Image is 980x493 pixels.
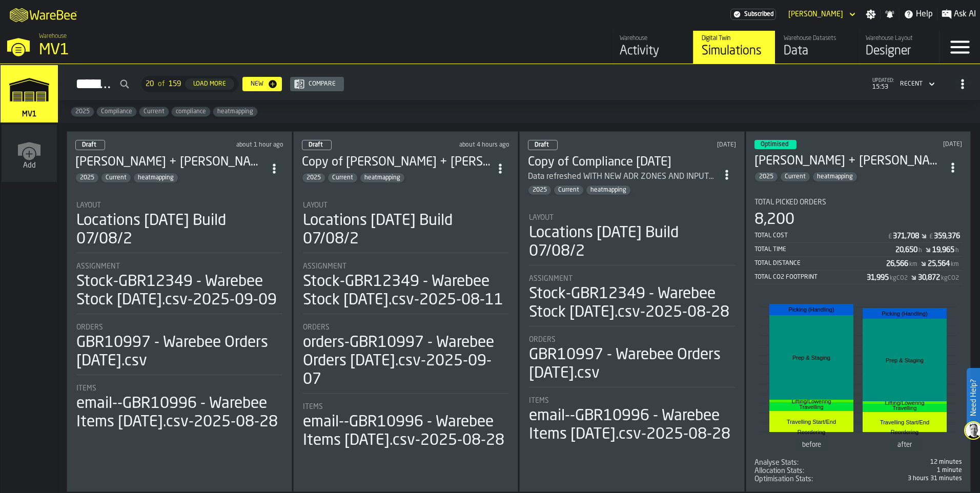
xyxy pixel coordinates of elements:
h2: button-Simulations [58,64,980,100]
h3: Copy of [PERSON_NAME] + [PERSON_NAME] [302,154,492,171]
div: Stat Value [893,232,919,240]
div: Title [754,459,856,467]
label: button-toggle-Settings [862,9,880,19]
text: before [802,441,821,448]
div: ItemListCard-DashboardItemContainer [67,131,292,492]
span: Current [139,108,169,115]
div: Title [754,467,856,475]
div: Title [76,262,282,271]
h3: [PERSON_NAME] + [PERSON_NAME] [DATE] [75,154,265,171]
div: Digital Twin [702,35,767,42]
div: Title [754,198,963,207]
div: Compare [304,80,340,88]
div: DropdownMenuValue-Gavin White [788,10,843,18]
div: status-0 2 [75,140,105,150]
span: of [158,80,165,88]
div: Title [303,201,509,210]
div: Updated: 09/09/2025, 14:30:20 Created: 09/09/2025, 12:14:39 [195,141,283,149]
div: Warehouse [620,35,685,42]
div: Title [529,214,735,222]
div: Stock-GBR12349 - Warebee Stock [DATE].csv-2025-08-11 [303,273,509,310]
div: Title [76,201,282,210]
div: status-0 2 [302,140,332,150]
span: kgCO2 [890,275,908,282]
div: Total CO2 Footprint [754,274,867,281]
div: stat-Items [303,403,509,450]
span: Assignment [76,262,120,271]
div: Copy of Simon + Aaron Tes [302,154,492,171]
div: Designer [866,43,931,59]
span: 2025 [71,108,94,115]
div: stat-Orders [529,336,735,387]
span: 91,531 [754,475,963,483]
span: Draft [309,142,323,148]
div: status-3 2 [754,140,797,149]
div: Stat Value [918,274,940,282]
span: Subscribed [744,11,773,18]
a: link-to-/wh/i/3ccf57d1-1e0c-4a81-a3bb-c2011c5f0d50/data [775,31,857,64]
div: Title [754,475,856,483]
label: button-toggle-Ask AI [937,8,980,20]
div: 8,200 [754,211,794,229]
div: stat-Total Picked Orders [754,198,963,284]
section: card-SimulationDashboardCard-optimised [754,190,963,483]
div: email--GBR10996 - Warebee Items [DATE].csv-2025-08-28 [76,395,282,432]
span: heatmapping [213,108,257,115]
span: Optimisation Stats: [754,475,813,483]
button: button-Load More [185,78,234,90]
span: h [955,247,959,254]
span: heatmapping [360,174,404,181]
label: button-toggle-Notifications [881,9,899,19]
span: Current [328,174,357,181]
div: Title [76,384,282,393]
span: Layout [303,201,328,210]
div: Simon + Aaron Tes [754,153,944,170]
div: Total Time [754,246,896,253]
h3: Copy of Compliance [DATE] [528,154,718,171]
div: DropdownMenuValue-Gavin White [784,8,857,20]
div: stat-Optimisation Stats: [754,475,963,483]
label: button-toggle-Help [900,8,937,20]
div: Stat Value [867,274,889,282]
div: Warehouse Datasets [784,35,849,42]
div: stat- [756,295,962,457]
div: ItemListCard-DashboardItemContainer [293,131,519,492]
div: Title [529,336,735,344]
span: Draft [82,142,96,148]
span: heatmapping [813,173,857,180]
label: Need Help? [968,369,979,426]
span: Assignment [303,262,346,271]
span: £ [888,233,892,240]
span: compliance [172,108,210,115]
div: GBR10997 - Warebee Orders [DATE].csv [529,346,735,383]
div: stat-Orders [303,323,509,394]
div: Activity [620,43,685,59]
div: ItemListCard-DashboardItemContainer [519,131,745,492]
div: ButtonLoadMore-Load More-Prev-First-Last [137,76,242,92]
div: Updated: 08/09/2025, 14:42:46 Created: 08/09/2025, 14:34:22 [648,141,736,149]
div: Locations [DATE] Build 07/08/2 [76,212,282,249]
div: orders-GBR10997 - Warebee Orders [DATE].csv-2025-09-07 [303,334,509,389]
div: Data [784,43,849,59]
a: link-to-/wh/i/3ccf57d1-1e0c-4a81-a3bb-c2011c5f0d50/simulations [693,31,775,64]
div: Title [303,323,509,332]
div: Title [529,397,735,405]
span: 2025 [755,173,778,180]
div: stat-Assignment [76,262,282,314]
div: Locations [DATE] Build 07/08/2 [529,224,735,261]
label: button-toggle-Menu [940,31,980,64]
span: MV1 [20,110,38,118]
span: 2025 [76,174,98,181]
div: ItemListCard-DashboardItemContainer [746,131,971,492]
span: Compliance [97,108,136,115]
span: heatmapping [586,187,630,194]
button: button-Compare [290,77,344,91]
span: Current [101,174,131,181]
div: status-0 2 [528,140,558,150]
div: DropdownMenuValue-4 [896,78,937,90]
span: Layout [76,201,101,210]
div: GBR10997 - Warebee Orders [DATE].csv [76,334,282,371]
